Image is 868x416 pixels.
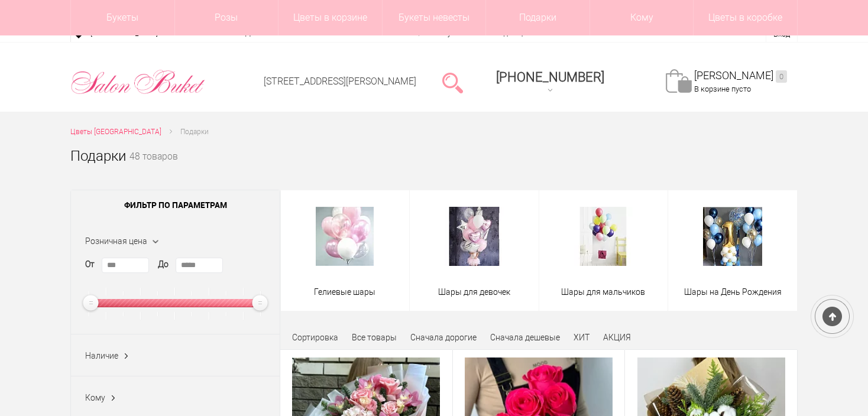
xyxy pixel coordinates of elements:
[445,207,504,266] img: Шары для девочек
[438,286,510,298] span: Шары для девочек
[316,207,374,266] img: Гелиевые шары
[438,272,510,298] a: Шары для девочек
[574,207,633,266] img: Шары для мальчиков
[489,66,611,99] a: [PHONE_NUMBER]
[776,70,787,83] ins: 0
[561,272,645,298] a: Шары для мальчиков
[70,145,126,167] h1: Подарки
[85,236,147,246] span: Розничная цена
[490,333,560,342] a: Сначала дешевые
[85,351,118,360] span: Наличие
[292,333,338,342] span: Сортировка
[70,67,206,97] img: Цветы Нижний Новгород
[352,333,397,342] a: Все товары
[603,333,631,342] a: АКЦИЯ
[314,272,375,298] a: Гелиевые шары
[694,84,751,93] span: В корзине пусто
[694,69,787,83] a: [PERSON_NAME]
[129,152,178,181] small: 48 товаров
[85,393,105,402] span: Кому
[574,333,590,342] a: ХИТ
[85,258,95,271] label: От
[264,76,416,87] a: [STREET_ADDRESS][PERSON_NAME]
[410,333,477,342] a: Сначала дорогие
[684,286,782,298] span: Шары на День Рождения
[180,128,209,136] span: Подарки
[158,258,169,271] label: До
[70,126,161,138] a: Цветы [GEOGRAPHIC_DATA]
[314,286,375,298] span: Гелиевые шары
[496,70,604,84] span: [PHONE_NUMBER]
[684,272,782,298] a: Шары на День Рождения
[703,207,762,266] img: Шары на День Рождения
[561,286,645,298] span: Шары для мальчиков
[71,190,280,220] span: Фильтр по параметрам
[70,128,161,136] span: Цветы [GEOGRAPHIC_DATA]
